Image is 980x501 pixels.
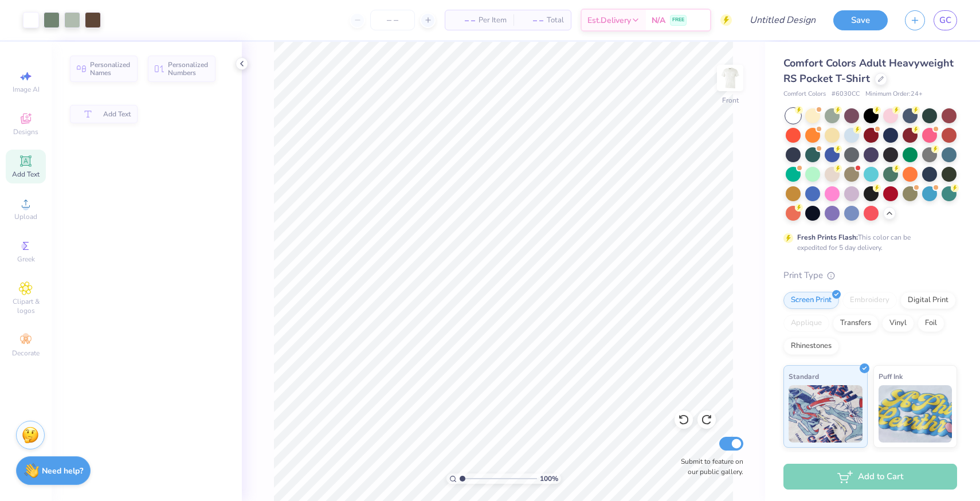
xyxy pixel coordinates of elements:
input: – – [370,10,415,30]
span: Comfort Colors Adult Heavyweight RS Pocket T-Shirt [783,56,954,85]
div: Rhinestones [783,338,839,355]
div: Front [722,95,739,105]
span: GC [939,14,951,27]
span: Personalized Names [90,61,131,77]
span: Designs [13,127,38,136]
span: 100 % [540,473,558,484]
div: Digital Print [900,292,956,309]
span: N/A [652,14,665,26]
div: This color can be expedited for 5 day delivery. [797,232,938,253]
span: Minimum Order: 24 + [865,89,923,99]
div: Foil [918,315,944,332]
span: Personalized Numbers [168,61,209,77]
button: Save [833,10,888,30]
div: Vinyl [882,315,914,332]
img: Front [719,66,742,89]
img: Puff Ink [879,385,952,443]
span: Decorate [12,349,40,358]
span: Image AI [13,85,40,94]
span: Est. Delivery [587,14,631,26]
span: Total [547,14,564,26]
span: Standard [789,370,819,382]
input: Untitled Design [740,9,825,32]
span: Puff Ink [879,370,903,382]
label: Submit to feature on our public gallery. [675,456,743,477]
span: FREE [672,16,684,24]
span: – – [452,14,475,26]
div: Transfers [833,315,879,332]
span: Clipart & logos [6,297,46,315]
span: # 6030CC [832,89,860,99]
span: Upload [14,212,37,221]
span: Add Text [103,110,131,118]
span: Add Text [12,170,40,179]
img: Standard [789,385,863,443]
div: Embroidery [842,292,897,309]
div: Print Type [783,269,957,282]
a: GC [934,10,957,30]
strong: Need help? [42,465,83,476]
div: Screen Print [783,292,839,309]
div: Applique [783,315,829,332]
span: Per Item [479,14,507,26]
span: Comfort Colors [783,89,826,99]
strong: Fresh Prints Flash: [797,233,858,242]
span: – – [520,14,543,26]
span: Greek [17,255,35,264]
